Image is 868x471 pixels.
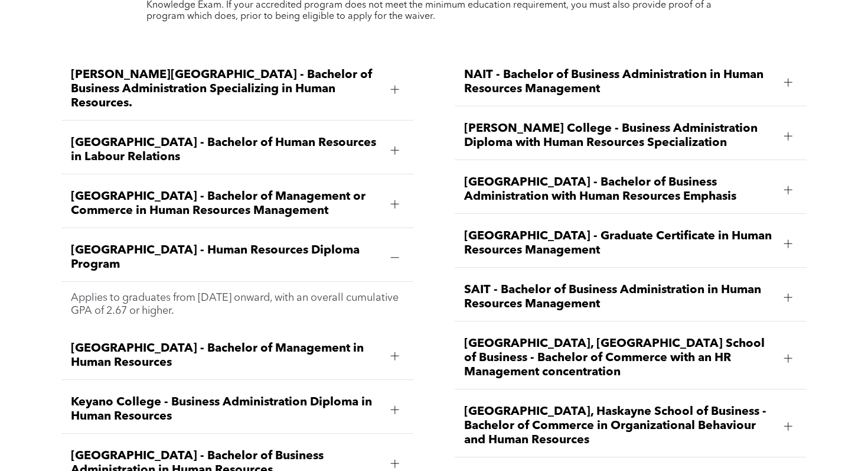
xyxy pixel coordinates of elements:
[464,176,774,204] span: [GEOGRAPHIC_DATA] - Bachelor of Business Administration with Human Resources Emphasis
[71,68,381,111] span: [PERSON_NAME][GEOGRAPHIC_DATA] - Bachelor of Business Administration Specializing in Human Resour...
[71,291,403,317] p: Applies to graduates from [DATE] onward, with an overall cumulative GPA of 2.67 or higher.
[464,68,774,96] span: NAIT - Bachelor of Business Administration in Human Resources Management
[71,243,381,272] span: [GEOGRAPHIC_DATA] - Human Resources Diploma Program
[71,342,381,370] span: [GEOGRAPHIC_DATA] - Bachelor of Management in Human Resources
[71,190,381,218] span: [GEOGRAPHIC_DATA] - Bachelor of Management or Commerce in Human Resources Management
[71,136,381,164] span: [GEOGRAPHIC_DATA] - Bachelor of Human Resources in Labour Relations
[464,122,774,150] span: [PERSON_NAME] College - Business Administration Diploma with Human Resources Specialization
[464,229,774,258] span: [GEOGRAPHIC_DATA] - Graduate Certificate in Human Resources Management
[71,395,381,424] span: Keyano College - Business Administration Diploma in Human Resources
[464,337,774,379] span: [GEOGRAPHIC_DATA], [GEOGRAPHIC_DATA] School of Business - Bachelor of Commerce with an HR Managem...
[464,405,774,447] span: [GEOGRAPHIC_DATA], Haskayne School of Business - Bachelor of Commerce in Organizational Behaviour...
[464,283,774,311] span: SAIT - Bachelor of Business Administration in Human Resources Management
